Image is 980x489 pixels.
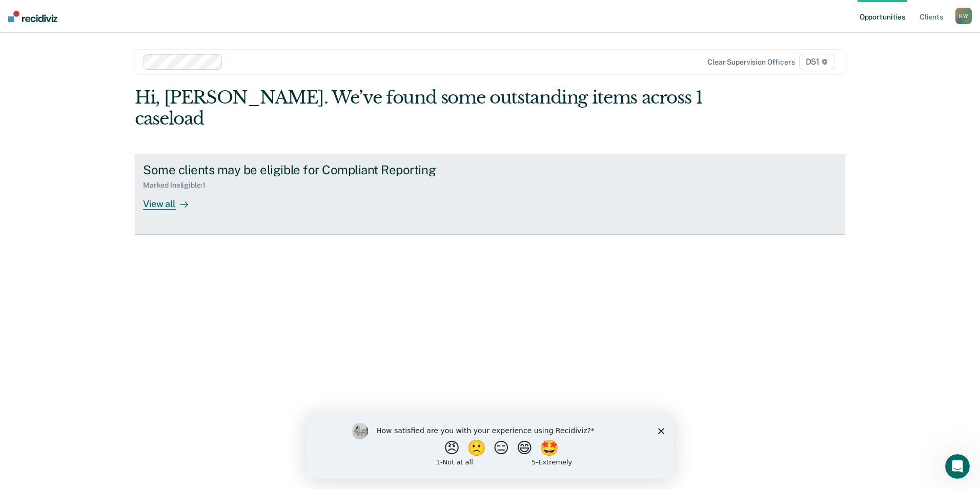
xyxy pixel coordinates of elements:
[707,58,794,67] div: Clear supervision officers
[799,54,834,70] span: D51
[8,11,57,22] img: Recidiviz
[307,413,673,479] iframe: Survey by Kim from Recidiviz
[945,454,970,479] iframe: Intercom live chat
[135,154,845,235] a: Some clients may be eligible for Compliant ReportingMarked Ineligible:1View all
[955,8,972,24] button: KW
[143,162,503,177] div: Some clients may be eligible for Compliant Reporting
[143,181,213,190] div: Marked Ineligible : 1
[143,190,200,210] div: View all
[135,87,703,129] div: Hi, [PERSON_NAME]. We’ve found some outstanding items across 1 caseload
[955,8,972,24] div: K W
